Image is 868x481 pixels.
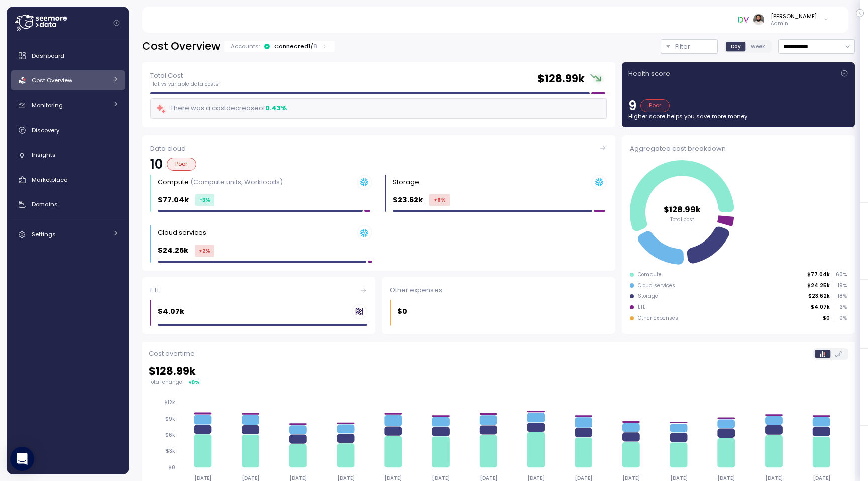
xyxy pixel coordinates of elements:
p: Health score [628,69,670,79]
div: Other expenses [638,315,678,322]
div: 0.43 % [265,103,287,113]
p: Admin [771,20,817,27]
tspan: $3k [166,448,175,454]
p: 8 [313,42,317,50]
div: Connected 1 / [274,42,317,50]
div: [PERSON_NAME] [771,12,817,20]
p: 0 % [834,315,846,322]
p: $77.04k [807,271,830,278]
span: Day [731,43,741,50]
div: Cloud services [638,282,675,289]
a: Settings [11,224,125,245]
div: +6 % [429,194,450,206]
p: 3 % [834,304,846,311]
img: ACg8ocLskjvUhBDgxtSFCRx4ztb74ewwa1VrVEuDBD_Ho1mrTsQB-QE=s96-c [753,14,764,25]
span: Monitoring [32,101,63,109]
p: 18 % [834,293,846,300]
div: Compute [638,271,662,278]
tspan: $0 [168,464,175,471]
div: -3 % [195,194,214,206]
div: Storage [393,177,419,187]
button: Filter [661,39,718,54]
p: Total change [149,379,182,386]
p: $24.25k [807,282,830,289]
span: Cost Overview [32,76,72,84]
img: 6791f8edfa6a2c9608b219b1.PNG [738,14,749,25]
p: 19 % [834,282,846,289]
p: Accounts: [231,42,260,50]
a: Marketplace [11,170,125,190]
div: +2 % [195,245,214,257]
span: Domains [32,200,58,208]
div: Poor [640,99,670,112]
p: Cost overtime [149,349,195,359]
div: Other expenses [390,285,607,295]
h2: $ 128.99k [537,72,585,86]
p: $77.04k [158,194,189,206]
div: 0 % [191,379,200,386]
a: Insights [11,145,125,165]
div: Cloud services [158,228,206,238]
p: (Compute units, Workloads) [190,177,283,187]
tspan: $9k [165,416,175,422]
div: Poor [167,158,196,171]
div: ETL [638,304,645,311]
p: $24.25k [158,245,188,256]
button: Collapse navigation [110,19,123,27]
p: $0 [823,315,830,322]
p: Filter [675,42,690,52]
h2: Cost Overview [142,39,220,54]
p: 9 [628,99,636,112]
span: Discovery [32,126,59,134]
div: Open Intercom Messenger [10,447,34,471]
p: 60 % [834,271,846,278]
tspan: $12k [164,399,175,406]
div: ETL [150,285,367,295]
span: Insights [32,151,56,159]
div: Accounts:Connected1/8 [224,41,335,52]
tspan: Total cost [670,216,694,222]
a: Domains [11,194,125,214]
span: Settings [32,230,56,238]
a: Discovery [11,120,125,140]
a: Monitoring [11,95,125,115]
p: $4.07k [158,306,184,317]
span: Dashboard [32,52,64,60]
div: There was a cost decrease of [156,103,287,114]
p: Total Cost [150,71,219,81]
p: 10 [150,158,163,171]
a: Cost Overview [11,70,125,90]
div: ▾ [189,379,200,386]
div: Aggregated cost breakdown [630,144,847,154]
div: Compute [158,177,283,187]
p: $0 [397,306,407,317]
p: Flat vs variable data costs [150,81,219,88]
a: ETL$4.07k [142,277,375,334]
span: Week [751,43,765,50]
div: Data cloud [150,144,607,154]
p: $23.62k [808,293,830,300]
tspan: $6k [165,432,175,438]
p: Higher score helps you save more money [628,112,848,121]
a: Dashboard [11,46,125,66]
p: $23.62k [393,194,423,206]
tspan: $128.99k [664,203,701,215]
p: $4.07k [811,304,830,311]
h2: $ 128.99k [149,364,848,379]
div: Storage [638,293,658,300]
a: Data cloud10PoorCompute (Compute units, Workloads)$77.04k-3%Storage $23.62k+6%Cloud services $24.... [142,135,615,271]
span: Marketplace [32,176,67,184]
